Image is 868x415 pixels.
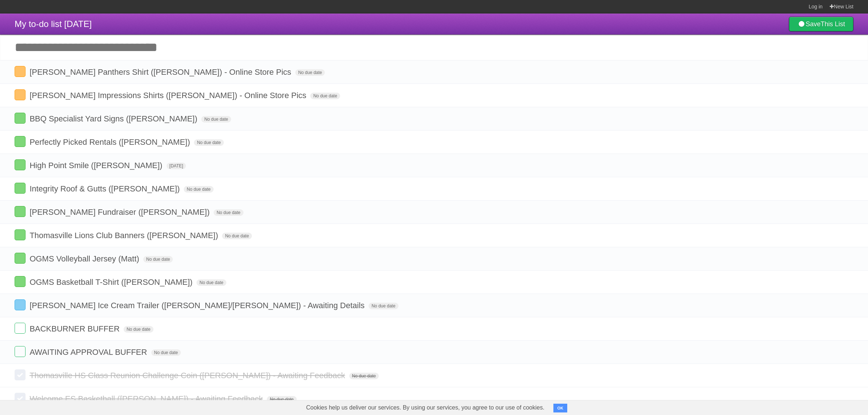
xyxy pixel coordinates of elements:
[30,371,347,380] span: Thomasville HS Class Reunion Challenge Coin ([PERSON_NAME]) - Awaiting Feedback
[15,276,26,287] label: Done
[30,394,265,403] span: Welcome ES Basketball ([PERSON_NAME]) - Awaiting Feedback
[196,279,226,286] span: No due date
[194,139,223,146] span: No due date
[15,66,26,77] label: Done
[30,184,182,193] span: Integrity Roof & Gutts ([PERSON_NAME])
[30,91,308,100] span: [PERSON_NAME] Impressions Shirts ([PERSON_NAME]) - Online Store Pics
[15,113,26,124] label: Done
[30,207,211,217] span: [PERSON_NAME] Fundraiser ([PERSON_NAME])
[369,303,398,309] span: No due date
[30,161,164,170] span: High Point Smile ([PERSON_NAME])
[310,93,340,99] span: No due date
[124,326,153,333] span: No due date
[184,186,213,193] span: No due date
[30,301,366,310] span: [PERSON_NAME] Ice Cream Trailer ([PERSON_NAME]/[PERSON_NAME]) - Awaiting Details
[15,183,26,194] label: Done
[30,137,192,147] span: Perfectly Picked Rentals ([PERSON_NAME])
[143,256,173,263] span: No due date
[15,369,26,380] label: Done
[789,17,853,31] a: SaveThis List
[15,323,26,334] label: Done
[15,136,26,147] label: Done
[15,229,26,240] label: Done
[30,67,293,77] span: [PERSON_NAME] Panthers Shirt ([PERSON_NAME]) - Online Store Pics
[30,348,149,357] span: AWAITING APPROVAL BUFFER
[15,346,26,357] label: Done
[30,114,199,123] span: BBQ Specialist Yard Signs ([PERSON_NAME])
[167,163,186,169] span: [DATE]
[201,116,231,123] span: No due date
[15,206,26,217] label: Done
[222,233,252,239] span: No due date
[15,89,26,100] label: Done
[30,231,220,240] span: Thomasville Lions Club Banners ([PERSON_NAME])
[30,254,141,263] span: OGMS Volleyball Jersey (Matt)
[15,393,26,404] label: Done
[15,159,26,170] label: Done
[267,396,296,403] span: No due date
[821,20,845,28] b: This List
[349,373,379,379] span: No due date
[15,19,92,29] span: My to-do list [DATE]
[30,324,121,333] span: BACKBURNER BUFFER
[299,400,552,415] span: Cookies help us deliver our services. By using our services, you agree to our use of cookies.
[295,69,325,76] span: No due date
[15,253,26,264] label: Done
[15,299,26,310] label: Done
[214,209,243,216] span: No due date
[553,404,568,412] button: OK
[30,278,194,287] span: OGMS Basketball T-Shirt ([PERSON_NAME])
[151,349,181,356] span: No due date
